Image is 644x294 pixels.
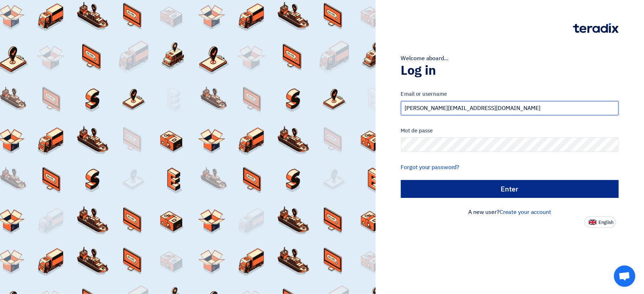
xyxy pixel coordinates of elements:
[573,23,619,33] img: Teradix logo
[468,208,551,216] font: A new user?
[401,90,619,98] label: Email or username
[599,220,614,225] span: English
[585,216,616,228] button: English
[401,63,619,78] h1: Log in
[614,266,635,287] a: Open chat
[401,127,619,135] label: Mot de passe
[401,101,619,115] input: Enter your business email or username...
[401,180,619,198] input: Enter
[589,220,597,225] img: en-US.png
[401,54,619,63] div: Welcome aboard...
[401,163,460,172] a: Forgot your password?
[500,208,551,216] a: Create your account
